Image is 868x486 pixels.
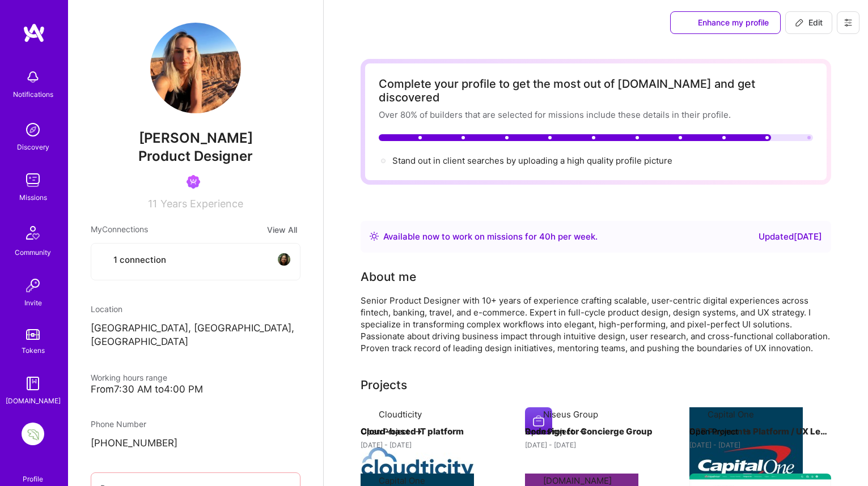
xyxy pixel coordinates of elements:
[148,198,157,210] span: 11
[24,297,42,309] div: Invite
[361,295,831,354] div: Senior Product Designer with 10+ years of experience crafting scalable, user-centric digital expe...
[361,377,407,394] div: Projects
[361,268,416,285] div: About me
[160,198,243,210] span: Years Experience
[795,17,823,28] span: Edit
[682,17,769,28] span: Enhance my profile
[785,11,832,34] button: Edit
[17,141,49,153] div: Discovery
[138,148,253,164] span: Product Designer
[383,230,598,244] div: Available now to work on missions for h per week .
[19,423,47,445] a: Lettuce Financial
[23,23,45,43] img: logo
[525,439,667,451] div: [DATE] - [DATE]
[91,437,300,450] p: [PHONE_NUMBER]
[91,383,300,395] div: From 7:30 AM to 4:00 PM
[264,223,300,236] button: View All
[22,169,44,191] img: teamwork
[22,274,44,297] img: Invite
[19,461,47,484] a: Profile
[19,219,46,246] img: Community
[100,255,109,264] i: icon Collaborator
[23,473,43,484] div: Profile
[22,423,44,445] img: Lettuce Financial
[26,329,40,340] img: tokens
[91,322,300,349] p: [GEOGRAPHIC_DATA], [GEOGRAPHIC_DATA], [GEOGRAPHIC_DATA]
[22,66,44,88] img: bell
[91,373,167,382] span: Working hours range
[187,175,200,189] img: Been on Mission
[379,408,422,420] div: Cloudticity
[22,372,44,395] img: guide book
[670,11,781,34] button: Enhance my profile
[91,419,146,429] span: Phone Number
[277,253,291,266] img: avatar
[361,439,502,451] div: [DATE] - [DATE]
[150,23,241,113] img: User Avatar
[361,424,502,439] h4: Cloud-based IT platform
[578,427,587,436] img: arrow-right
[22,344,45,356] div: Tokens
[6,395,61,407] div: [DOMAIN_NAME]
[361,425,423,437] button: Open Project
[689,425,752,437] button: Open Project
[525,407,552,434] img: Company logo
[689,439,831,451] div: [DATE] - [DATE]
[708,408,754,420] div: Capital One
[91,243,300,280] button: 1 connectionavatar
[15,246,51,258] div: Community
[525,425,587,437] button: Open Project
[689,424,831,439] h4: B2B Payments Platform / UX Lead / Capital One
[91,303,300,315] div: Location
[759,230,822,244] div: Updated [DATE]
[539,231,551,242] span: 40
[543,408,598,420] div: Niseus Group
[379,77,813,104] div: Complete your profile to get the most out of [DOMAIN_NAME] and get discovered
[13,88,53,100] div: Notifications
[22,118,44,141] img: discovery
[370,232,379,241] img: Availability
[743,427,752,436] img: arrow-right
[379,109,813,121] div: Over 80% of builders that are selected for missions include these details in their profile.
[19,191,47,203] div: Missions
[392,155,672,167] div: Stand out in client searches by uploading a high quality profile picture
[525,424,667,439] h4: Redesign for Concierge Group
[91,223,148,236] span: My Connections
[682,19,691,28] i: icon SuggestedTeams
[113,254,166,266] span: 1 connection
[91,130,300,147] span: [PERSON_NAME]
[414,427,423,436] img: arrow-right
